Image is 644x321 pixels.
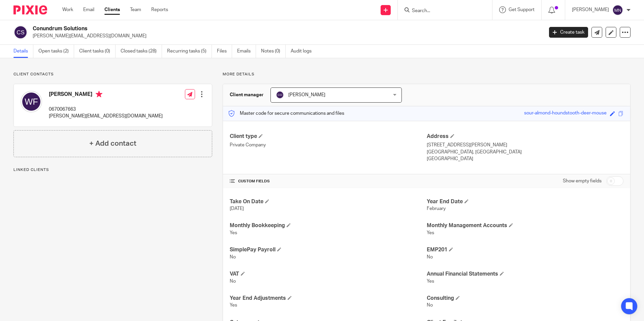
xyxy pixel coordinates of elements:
[237,45,256,58] a: Emails
[167,45,212,58] a: Recurring tasks (5)
[549,27,588,38] a: Create task
[427,222,623,229] h4: Monthly Management Accounts
[230,92,264,98] h3: Client manager
[230,271,426,278] h4: VAT
[121,45,162,58] a: Closed tasks (28)
[223,72,631,77] p: More details
[33,33,539,39] p: [PERSON_NAME][EMAIL_ADDRESS][DOMAIN_NAME]
[427,303,433,308] span: No
[104,6,120,13] a: Clients
[230,303,237,308] span: Yes
[130,6,141,13] a: Team
[230,230,237,235] span: Yes
[62,6,73,13] a: Work
[524,110,607,117] div: sour-almond-houndstooth-deer-mouse
[230,142,426,148] p: Private Company
[13,25,28,39] img: svg%3E
[427,279,434,284] span: Yes
[49,91,163,99] h4: [PERSON_NAME]
[217,45,232,58] a: Files
[427,198,623,205] h4: Year End Date
[427,133,623,140] h4: Address
[96,91,102,98] i: Primary
[49,113,163,119] p: [PERSON_NAME][EMAIL_ADDRESS][DOMAIN_NAME]
[228,110,344,117] p: Master code for secure communications and files
[261,45,286,58] a: Notes (0)
[288,93,325,97] span: [PERSON_NAME]
[427,230,434,235] span: Yes
[572,6,609,13] p: [PERSON_NAME]
[83,6,94,13] a: Email
[21,91,42,112] img: svg%3E
[291,45,317,58] a: Audit logs
[230,222,426,229] h4: Monthly Bookkeeping
[13,167,212,173] p: Linked clients
[13,72,212,77] p: Client contacts
[13,5,47,14] img: Pixie
[230,295,426,302] h4: Year End Adjustments
[230,133,426,140] h4: Client type
[79,45,116,58] a: Client tasks (0)
[33,25,438,32] h2: Conundrum Solutions
[427,149,623,155] p: [GEOGRAPHIC_DATA], [GEOGRAPHIC_DATA]
[276,91,284,99] img: svg%3E
[230,246,426,253] h4: SimplePay Payroll
[427,246,623,253] h4: EMP201
[49,106,163,113] p: 0670067663
[427,142,623,148] p: [STREET_ADDRESS][PERSON_NAME]
[427,155,623,162] p: [GEOGRAPHIC_DATA]
[427,295,623,302] h4: Consulting
[89,138,136,149] h4: + Add contact
[612,5,623,15] img: svg%3E
[230,255,236,259] span: No
[230,198,426,205] h4: Take On Date
[427,206,446,211] span: February
[38,45,74,58] a: Open tasks (2)
[230,279,236,284] span: No
[427,255,433,259] span: No
[563,178,602,184] label: Show empty fields
[411,8,472,14] input: Search
[230,206,244,211] span: [DATE]
[230,179,426,184] h4: CUSTOM FIELDS
[509,7,535,12] span: Get Support
[151,6,168,13] a: Reports
[427,271,623,278] h4: Annual Financial Statements
[13,45,33,58] a: Details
